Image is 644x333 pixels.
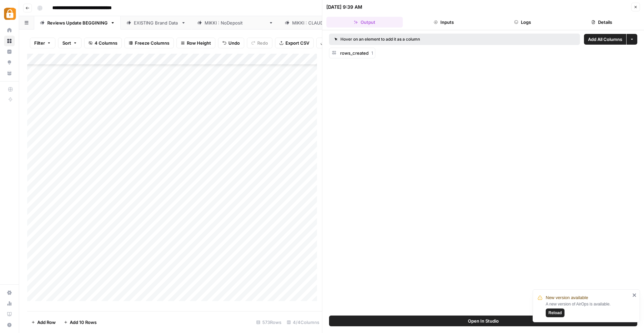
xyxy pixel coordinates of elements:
img: Adzz Logo [4,8,16,20]
button: Filter [30,38,55,48]
button: Open In Studio [329,316,637,326]
button: close [632,292,637,298]
div: [PERSON_NAME] : NoDeposit [205,19,266,26]
button: Freeze Columns [124,38,174,48]
button: Add Row [27,317,60,328]
span: Add 10 Rows [70,319,97,326]
button: Output [326,17,403,28]
a: Reviews Update BEGGINING [34,16,121,30]
span: New version available [546,294,588,301]
span: Undo [228,40,240,46]
a: Settings [4,287,15,298]
a: Usage [4,298,15,309]
button: Workspace: Adzz [4,5,15,22]
span: 4 Columns [95,40,117,46]
button: Details [563,17,640,28]
button: Undo [218,38,244,48]
a: Home [4,25,15,36]
button: Redo [247,38,272,48]
div: 4/4 Columns [284,317,322,328]
a: Insights [4,46,15,57]
span: Filter [34,40,45,46]
span: Add All Columns [588,36,622,43]
button: Logs [485,17,561,28]
div: Hover on an element to add it as a column [334,36,497,42]
button: Export CSV [275,38,314,48]
span: Row Height [187,40,211,46]
div: [PERSON_NAME] : [PERSON_NAME] [292,19,367,26]
button: Add All Columns [584,34,626,45]
span: Add Row [37,319,56,326]
button: Reload [546,308,565,317]
a: EXISTING Brand Data [121,16,192,30]
div: A new version of AirOps is available. [546,301,630,317]
button: 4 Columns [84,38,122,48]
a: [PERSON_NAME] : NoDeposit [192,16,279,30]
button: Inputs [406,17,482,28]
div: 573 Rows [254,317,284,328]
span: Reload [548,310,562,316]
a: Browse [4,36,15,46]
span: rows_created [340,50,369,56]
button: Help + Support [4,320,15,330]
a: Your Data [4,68,15,79]
a: [PERSON_NAME] : [PERSON_NAME] [279,16,380,30]
div: [DATE] 9:39 AM [326,4,362,10]
button: Add 10 Rows [60,317,101,328]
div: Reviews Update BEGGINING [47,19,108,26]
a: Opportunities [4,57,15,68]
span: Redo [257,40,268,46]
button: Row Height [176,38,215,48]
button: Sort [58,38,82,48]
span: 1 [371,50,373,56]
a: Learning Hub [4,309,15,320]
span: Sort [62,40,71,46]
span: Freeze Columns [135,40,169,46]
span: Export CSV [285,40,309,46]
span: Open In Studio [468,318,499,324]
div: EXISTING Brand Data [134,19,178,26]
